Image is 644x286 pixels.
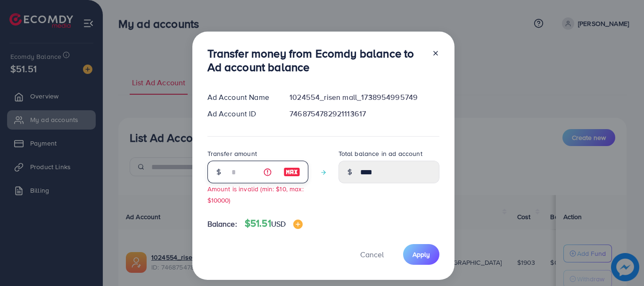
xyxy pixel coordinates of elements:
[207,47,424,74] h3: Transfer money from Ecomdy balance to Ad account balance
[245,218,303,229] h4: $51.51
[360,249,384,260] span: Cancel
[403,244,439,264] button: Apply
[200,108,282,119] div: Ad Account ID
[282,92,446,103] div: 1024554_risen mall_1738954995749
[207,184,304,204] small: Amount is invalid (min: $10, max: $10000)
[348,244,396,264] button: Cancel
[271,219,286,229] span: USD
[339,149,422,158] label: Total balance in ad account
[293,220,303,229] img: image
[413,250,430,259] span: Apply
[207,149,257,158] label: Transfer amount
[282,108,446,119] div: 7468754782921113617
[283,166,300,178] img: image
[207,219,237,229] span: Balance:
[200,92,282,103] div: Ad Account Name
